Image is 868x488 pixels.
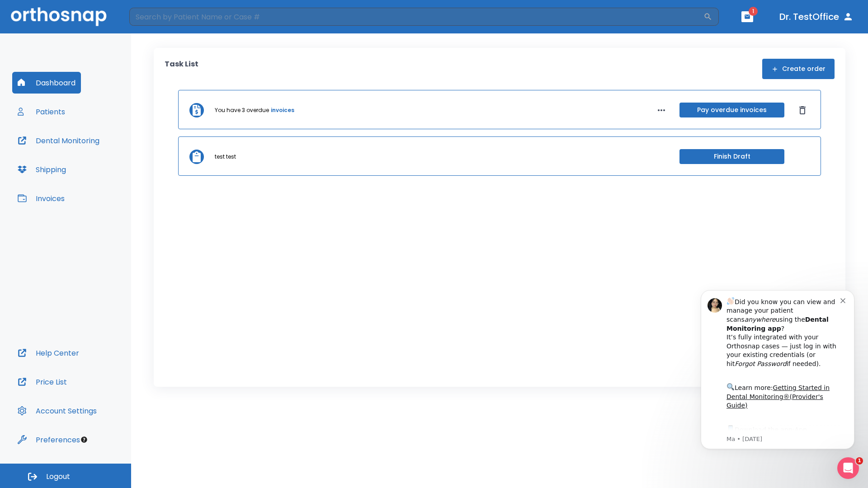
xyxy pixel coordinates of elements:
[12,400,102,422] button: Account Settings
[749,7,758,16] span: 1
[12,342,85,364] button: Help Center
[153,19,160,27] button: Dismiss notification
[12,159,71,180] button: Shipping
[129,8,703,26] input: Search by Patient Name or Case #
[12,72,81,94] button: Dashboard
[776,9,857,25] button: Dr. TestOffice
[215,153,236,161] p: test test
[12,130,105,151] button: Dental Monitoring
[12,101,71,122] button: Patients
[856,457,863,465] span: 1
[39,150,120,166] a: App Store
[679,149,784,164] button: Finish Draft
[687,277,868,464] iframe: Intercom notifications message
[762,59,835,79] button: Create order
[215,106,269,114] p: You have 3 overdue
[80,436,88,444] div: Tooltip anchor
[795,103,810,117] button: Dismiss
[46,472,70,482] span: Logout
[39,147,153,193] div: Download the app: | ​ Let us know if you need help getting started!
[39,159,153,167] p: Message from Ma, sent 4w ago
[679,103,784,117] button: Pay overdue invoices
[12,188,70,209] button: Invoices
[165,59,198,79] p: Task List
[12,429,85,450] button: Preferences
[12,371,72,393] button: Price List
[271,106,294,114] a: invoices
[837,457,859,479] iframe: Intercom live chat
[11,7,107,26] img: Orthosnap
